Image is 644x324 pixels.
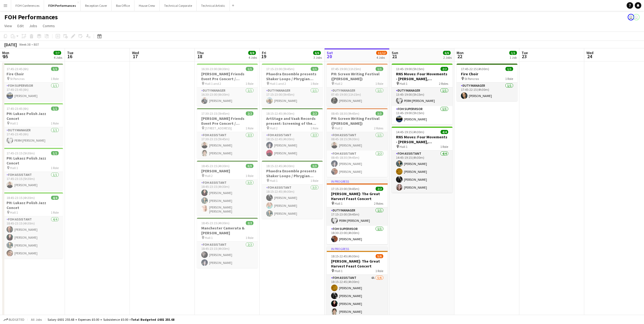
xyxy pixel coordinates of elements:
[396,67,424,71] span: 13:45-19:00 (5h15m)
[335,269,343,273] span: Hall 1
[66,53,73,60] span: 16
[196,53,204,60] span: 18
[400,145,407,149] span: Hall 1
[439,82,448,86] span: 2 Roles
[197,161,258,216] div: 18:45-23:15 (4h30m)3/3[PERSON_NAME] Hall 21 RoleFOH Assistant3/318:45-23:15 (4h30m)[PERSON_NAME][...
[29,23,37,28] span: Jobs
[313,55,322,60] div: 3 Jobs
[3,317,25,323] button: Budgeted
[249,55,257,60] div: 4 Jobs
[327,179,388,183] div: In progress
[392,135,453,144] h3: RNS Moves: Four Movements - [PERSON_NAME], [PERSON_NAME], [PERSON_NAME] & [PERSON_NAME]
[375,269,383,273] span: 1 Role
[67,50,73,55] span: Tue
[2,216,63,258] app-card-role: FOH Assistant4/418:45-23:15 (4h30m)[PERSON_NAME][PERSON_NAME][PERSON_NAME][PERSON_NAME]
[443,55,452,60] div: 2 Jobs
[2,172,63,190] app-card-role: FOH Assistant1/117:45-23:15 (5h30m)[PERSON_NAME]
[326,53,333,60] span: 20
[201,221,230,225] span: 18:45-23:15 (4h30m)
[246,236,253,240] span: 1 Role
[374,126,383,130] span: 2 Roles
[197,242,258,268] app-card-role: FOH Assistant2/218:45-23:15 (4h30m)[PERSON_NAME][PERSON_NAME]
[327,116,388,126] h3: PH: Screen Writing Festival ([PERSON_NAME])
[457,83,517,101] app-card-role: Duty Manager1/117:45-22:15 (4h30m)[PERSON_NAME]
[392,127,453,193] app-job-card: 14:45-19:15 (4h30m)4/4RNS Moves: Four Movements - [PERSON_NAME], [PERSON_NAME], [PERSON_NAME] & [...
[262,88,323,106] app-card-role: Duty Manager1/117:15-23:00 (5h45m)[PERSON_NAME]
[43,23,55,28] span: Comms
[440,145,448,149] span: 1 Role
[633,14,640,20] app-user-avatar: Liveforce Admin
[262,64,323,106] app-job-card: 17:15-23:00 (5h45m)1/1Phaedra Ensemble presents Shaker Loops / Phrygian Gates / ArtStage and Vaak...
[457,50,464,55] span: Mon
[201,111,230,116] span: 17:30-23:15 (5h45m)
[400,82,407,86] span: Hall 1
[376,187,383,191] span: 2/2
[248,51,256,55] span: 8/8
[4,23,12,28] span: View
[51,67,59,71] span: 1/1
[327,132,388,151] app-card-role: FOH Assistant1/108:45-18:15 (9h30m)[PERSON_NAME]
[505,77,513,81] span: 1 Role
[461,67,489,71] span: 17:45-22:15 (4h30m)
[441,67,448,71] span: 2/2
[457,64,517,101] div: 17:45-22:15 (4h30m)1/1Fire Choir St Pancras1 RoleDuty Manager1/117:45-22:15 (4h30m)[PERSON_NAME]
[375,82,383,86] span: 1 Role
[327,50,333,55] span: Sat
[327,71,388,81] h3: PH: Screen Writing Festival ([PERSON_NAME])
[392,64,453,124] div: 13:45-19:00 (5h15m)2/2RNS Moves: Four Movements - [PERSON_NAME], [PERSON_NAME], [PERSON_NAME] & [...
[18,42,32,46] span: Week 38
[443,51,451,55] span: 6/6
[376,55,387,60] div: 4 Jobs
[197,180,258,216] app-card-role: FOH Assistant3/318:45-23:15 (4h30m)[PERSON_NAME][PERSON_NAME][PERSON_NAME] [PERSON_NAME]
[40,22,57,29] a: Comms
[246,82,253,86] span: 1 Role
[197,64,258,106] app-job-card: 16:30-23:00 (6h30m)1/1[PERSON_NAME] Friends Event Pre Concert / Manchester Camerata & [PERSON_NAM...
[311,164,318,168] span: 3/3
[456,53,464,60] span: 22
[262,50,266,55] span: Fri
[464,77,479,81] span: St Pancras
[335,201,343,205] span: Hall 1
[310,126,318,130] span: 1 Role
[2,192,63,258] app-job-card: 18:45-23:15 (4h30m)4/4PH: Lukasz Polish Jazz Concet Hall 11 RoleFOH Assistant4/418:45-23:15 (4h30...
[266,67,294,71] span: 17:15-23:00 (5h45m)
[311,111,318,116] span: 2/2
[327,226,388,244] app-card-role: FOH Supervisor1/118:30-23:00 (4h30m)[PERSON_NAME]
[51,77,59,81] span: 1 Role
[201,67,230,71] span: 16:30-23:00 (6h30m)
[9,318,24,322] span: Budgeted
[132,50,139,55] span: Wed
[81,0,112,11] button: Reception Cover
[327,108,388,177] app-job-card: 08:45-18:30 (9h45m)3/3PH: Screen Writing Festival ([PERSON_NAME]) Hall 22 RolesFOH Assistant1/108...
[7,196,35,200] span: 18:45-23:15 (4h30m)
[27,22,39,29] a: Jobs
[160,0,197,11] button: Technical Corporate
[628,14,634,20] app-user-avatar: Visitor Services
[246,174,253,178] span: 1 Role
[327,191,388,201] h3: [PERSON_NAME]: The Great Harvest Feast Concert
[262,161,323,219] div: 18:15-22:45 (4h30m)3/3Phaedra Ensemble presents Shaker Loops / Phrygian Gates Hall 11 RoleFOH Ass...
[197,132,258,158] app-card-role: FOH Assistant2/217:30-23:15 (5h45m)[PERSON_NAME][PERSON_NAME]
[10,121,18,125] span: Hall 1
[376,111,383,116] span: 3/3
[205,174,213,178] span: Hall 2
[2,148,63,190] app-job-card: 17:45-23:15 (5h30m)1/1PH: Lukasz Polish Jazz Concet Hall 11 RoleFOH Assistant1/117:45-23:15 (5h30...
[51,196,59,200] span: 4/4
[331,111,359,116] span: 08:45-18:30 (9h45m)
[17,23,24,28] span: Edit
[205,82,221,86] span: Hall 1 and 2
[7,151,35,155] span: 17:45-23:15 (5h30m)
[509,51,517,55] span: 1/1
[392,106,453,124] app-card-role: FOH Supervisor1/113:45-19:00 (5h15m)[PERSON_NAME]
[2,156,63,166] h3: PH: Lukasz Polish Jazz Concet
[51,210,59,214] span: 1 Role
[2,83,63,101] app-card-role: FOH Supervisor1/117:45-23:45 (6h)[PERSON_NAME]
[197,169,258,173] h3: [PERSON_NAME]
[246,126,253,130] span: 1 Role
[262,169,323,178] h3: Phaedra Ensemble presents Shaker Loops / Phrygian Gates
[392,88,453,106] app-card-role: Duty Manager1/113:45-19:00 (5h15m)PERM [PERSON_NAME]
[54,51,61,55] span: 7/7
[2,71,63,76] h3: Fire Choir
